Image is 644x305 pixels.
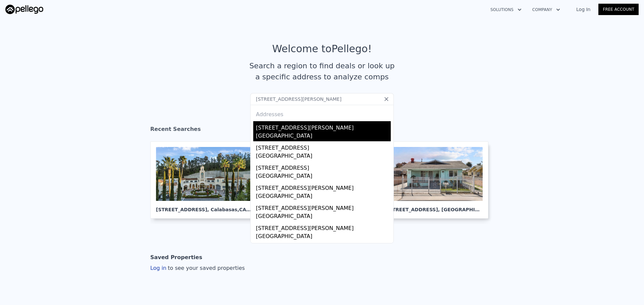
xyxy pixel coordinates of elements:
[272,43,372,55] div: Welcome to Pellego !
[256,212,391,222] div: [GEOGRAPHIC_DATA]
[256,152,391,161] div: [GEOGRAPHIC_DATA]
[256,161,391,172] div: [STREET_ADDRESS]
[156,201,252,213] div: [STREET_ADDRESS] , Calabasas
[256,222,391,232] div: [STREET_ADDRESS][PERSON_NAME]
[247,60,397,82] div: Search a region to find deals or look up a specific address to analyze comps
[485,4,527,16] button: Solutions
[256,232,391,242] div: [GEOGRAPHIC_DATA]
[568,6,598,13] a: Log In
[256,181,391,192] div: [STREET_ADDRESS][PERSON_NAME]
[166,265,245,271] span: to see your saved properties
[527,4,566,16] button: Company
[150,264,245,272] div: Log in
[150,120,494,141] div: Recent Searches
[253,105,391,121] div: Addresses
[387,201,483,213] div: [STREET_ADDRESS] , [GEOGRAPHIC_DATA]
[381,141,494,219] a: [STREET_ADDRESS], [GEOGRAPHIC_DATA]
[150,251,202,264] div: Saved Properties
[256,172,391,181] div: [GEOGRAPHIC_DATA]
[256,242,391,252] div: [STREET_ADDRESS][PERSON_NAME]
[256,192,391,202] div: [GEOGRAPHIC_DATA]
[5,5,43,14] img: Pellego
[598,4,639,15] a: Free Account
[256,141,391,152] div: [STREET_ADDRESS]
[256,121,391,132] div: [STREET_ADDRESS][PERSON_NAME]
[256,202,391,212] div: [STREET_ADDRESS][PERSON_NAME]
[150,141,263,219] a: [STREET_ADDRESS], Calabasas,CA 91302
[256,132,391,141] div: [GEOGRAPHIC_DATA]
[237,207,264,212] span: , CA 91302
[250,93,394,105] input: Search an address or region...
